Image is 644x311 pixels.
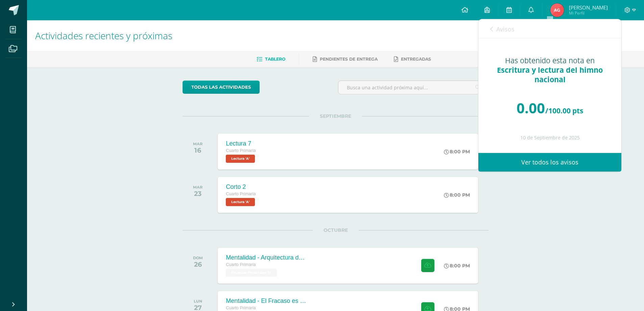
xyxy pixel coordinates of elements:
[226,192,256,196] span: Cuarto Primaria
[569,10,608,16] span: Mi Perfil
[35,29,172,42] span: Actividades recientes y próximas
[444,149,470,155] div: 8:00 PM
[313,54,378,65] a: Pendientes de entrega
[226,254,307,261] div: Mentalidad - Arquitectura de Mi Destino
[497,65,603,84] span: Escritura y lectura del himno nacional
[226,269,277,277] span: Finanzas Personales 'U'
[193,190,202,198] div: 23
[257,54,285,65] a: Tablero
[394,54,431,65] a: Entregadas
[183,81,260,94] a: todas las Actividades
[226,262,256,267] span: Cuarto Primaria
[313,227,359,233] span: OCTUBRE
[338,81,488,94] input: Busca una actividad próxima aquí...
[226,155,255,163] span: Lectura 'A'
[478,153,621,172] a: Ver todos los avisos
[444,263,470,269] div: 8:00 PM
[193,256,203,260] div: DOM
[517,98,545,117] span: 0.00
[226,148,256,153] span: Cuarto Primaria
[226,306,256,310] span: Cuarto Primaria
[193,260,203,268] div: 26
[226,198,255,206] span: Lectura 'A'
[194,299,202,304] div: LUN
[496,25,515,33] span: Avisos
[193,185,202,190] div: MAR
[193,141,202,146] div: MAR
[320,57,378,62] span: Pendientes de entrega
[550,3,564,17] img: d0283cf790d96519256ad28a7651b237.png
[492,56,608,84] div: Has obtenido esta nota en
[545,106,583,115] span: /100.00 pts
[569,4,608,11] span: [PERSON_NAME]
[265,57,285,62] span: Tablero
[226,140,257,147] div: Lectura 7
[226,183,257,191] div: Corto 2
[492,135,608,141] div: 10 de Septiembre de 2025
[226,297,307,305] div: Mentalidad - El Fracaso es mi Maestro
[309,113,362,119] span: SEPTIEMBRE
[401,57,431,62] span: Entregadas
[193,146,202,154] div: 16
[444,192,470,198] div: 8:00 PM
